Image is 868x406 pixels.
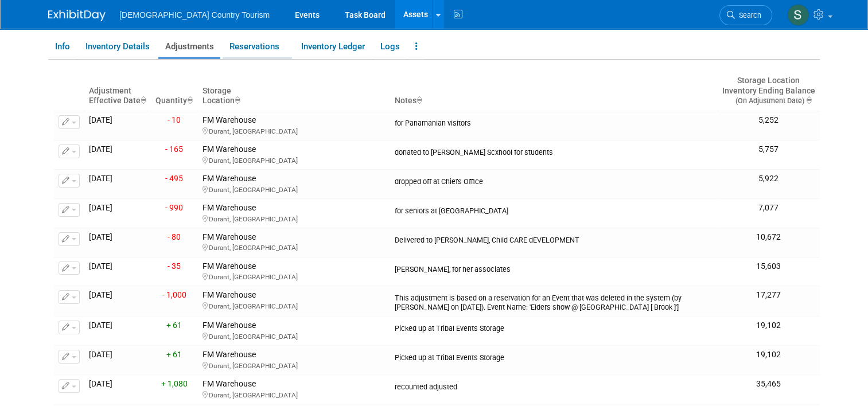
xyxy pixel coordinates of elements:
div: 5,757 [722,145,815,155]
a: Adjustments [158,37,220,57]
th: Notes : activate to sort column ascending [390,71,717,111]
div: FM Warehouse [203,261,386,282]
td: [DATE] [84,140,151,170]
div: FM Warehouse [203,174,386,194]
span: Search [735,11,761,19]
div: Durant, [GEOGRAPHIC_DATA] [203,126,386,136]
div: FM Warehouse [203,232,386,253]
div: 15,603 [722,261,815,272]
td: [DATE] [84,375,151,404]
div: dropped off at Chiefs Office [395,174,713,186]
div: This adjustment is based on a reservation for an Event that was deleted in the system (by [PERSON... [395,290,713,312]
span: - 990 [165,203,183,212]
div: Durant, [GEOGRAPHIC_DATA] [203,331,386,341]
div: for seniors at [GEOGRAPHIC_DATA] [395,203,713,216]
th: Quantity : activate to sort column ascending [151,71,197,111]
td: [DATE] [84,228,151,257]
a: Inventory Ledger [294,37,371,57]
a: Search [719,5,772,25]
td: [DATE] [84,169,151,198]
div: FM Warehouse [203,290,386,311]
div: 35,465 [722,379,815,389]
th: Adjustment Effective Date : activate to sort column ascending [84,71,151,111]
td: [DATE] [84,111,151,140]
div: Durant, [GEOGRAPHIC_DATA] [203,242,386,252]
div: Durant, [GEOGRAPHIC_DATA] [203,213,386,224]
div: 19,102 [722,350,815,360]
div: FM Warehouse [203,350,386,370]
div: FM Warehouse [203,379,386,400]
a: Logs [373,37,406,57]
div: Durant, [GEOGRAPHIC_DATA] [203,184,386,194]
div: Picked up at Tribal Events Storage [395,321,713,333]
span: (On Adjustment Date) [726,96,804,105]
td: [DATE] [84,286,151,317]
div: FM Warehouse [203,145,386,165]
span: [DEMOGRAPHIC_DATA] Country Tourism [119,10,270,19]
div: FM Warehouse [203,321,386,341]
span: - 495 [165,174,183,183]
span: + 61 [166,321,182,330]
div: [PERSON_NAME], for her associates [395,261,713,274]
div: for Panamanian visitors [395,115,713,128]
div: FM Warehouse [203,203,386,224]
span: - 10 [168,115,181,124]
div: 10,672 [722,232,815,243]
div: 5,252 [722,115,815,126]
div: 17,277 [722,290,815,300]
div: recounted adjusted [395,379,713,392]
td: [DATE] [84,317,151,346]
span: - 35 [168,261,181,271]
th: Storage Location : activate to sort column ascending [198,71,391,111]
a: Reservations [223,37,292,57]
div: FM Warehouse [203,115,386,136]
img: ExhibitDay [48,10,106,21]
span: + 61 [166,350,182,359]
a: Info [48,37,76,57]
td: [DATE] [84,257,151,286]
td: [DATE] [84,346,151,375]
span: - 80 [168,232,181,241]
span: - 165 [165,145,183,154]
div: Delivered to [PERSON_NAME], Child CARE dEVELOPMENT [395,232,713,245]
div: 19,102 [722,321,815,331]
div: Durant, [GEOGRAPHIC_DATA] [203,271,386,282]
span: + 1,080 [161,379,188,388]
span: - 1,000 [162,290,186,299]
a: Inventory Details [79,37,156,57]
div: 5,922 [722,174,815,184]
div: 7,077 [722,203,815,213]
td: [DATE] [84,198,151,228]
div: Durant, [GEOGRAPHIC_DATA] [203,155,386,165]
div: donated to [PERSON_NAME] Scxhool for students [395,145,713,157]
div: Durant, [GEOGRAPHIC_DATA] [203,360,386,370]
div: Durant, [GEOGRAPHIC_DATA] [203,389,386,400]
img: Steve Vannier [787,4,809,26]
div: Durant, [GEOGRAPHIC_DATA] [203,300,386,311]
div: Picked up at Tribal Events Storage [395,350,713,362]
th: Storage LocationInventory Ending Balance (On Adjustment Date) : activate to sort column ascending [718,71,820,111]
